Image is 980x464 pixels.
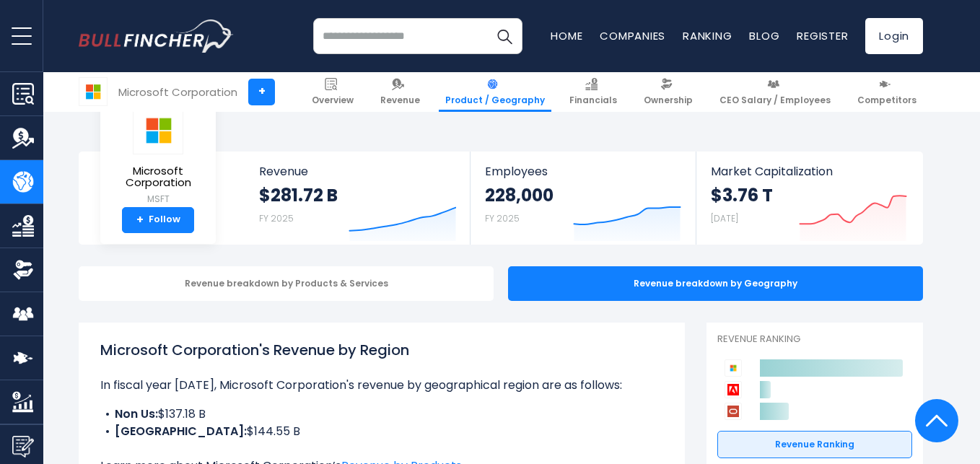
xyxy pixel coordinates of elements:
[312,95,354,106] span: Overview
[485,165,681,178] span: Employees
[711,165,907,178] span: Market Capitalization
[569,95,617,106] span: Financials
[133,106,183,154] img: MSFT logo
[551,28,582,43] a: Home
[374,72,426,112] a: Revenue
[115,406,158,422] b: Non Us:
[851,72,923,112] a: Competitors
[305,72,360,112] a: Overview
[259,165,456,178] span: Revenue
[112,165,204,189] span: Microsoft Corporation
[865,18,923,54] a: Login
[136,214,144,227] strong: +
[259,184,338,206] strong: $281.72 B
[637,72,699,112] a: Ownership
[79,78,107,105] img: MSFT logo
[100,377,663,394] p: In fiscal year [DATE], Microsoft Corporation's revenue by geographical region are as follows:
[600,28,665,43] a: Companies
[485,212,520,224] small: FY 2025
[485,184,554,206] strong: 228,000
[711,184,773,206] strong: $3.76 T
[248,79,275,105] a: +
[122,207,194,233] a: +Follow
[711,212,738,224] small: [DATE]
[717,333,912,346] p: Revenue Ranking
[118,84,237,100] div: Microsoft Corporation
[100,406,663,423] li: $137.18 B
[696,152,922,245] a: Market Capitalization $3.76 T [DATE]
[245,152,471,245] a: Revenue $281.72 B FY 2025
[100,423,663,440] li: $144.55 B
[797,28,848,43] a: Register
[644,95,693,106] span: Ownership
[380,95,420,106] span: Revenue
[79,266,494,301] div: Revenue breakdown by Products & Services
[725,403,742,420] img: Oracle Corporation competitors logo
[857,95,916,106] span: Competitors
[445,95,545,106] span: Product / Geography
[79,19,234,53] img: bullfincher logo
[471,152,695,245] a: Employees 228,000 FY 2025
[79,19,234,53] a: Go to homepage
[115,423,247,439] b: [GEOGRAPHIC_DATA]:
[725,381,742,398] img: Adobe competitors logo
[683,28,732,43] a: Ranking
[725,359,742,377] img: Microsoft Corporation competitors logo
[112,193,204,206] small: MSFT
[111,105,205,207] a: Microsoft Corporation MSFT
[713,72,837,112] a: CEO Salary / Employees
[12,259,34,281] img: Ownership
[717,431,912,458] a: Revenue Ranking
[508,266,923,301] div: Revenue breakdown by Geography
[100,339,663,361] h1: Microsoft Corporation's Revenue by Region
[259,212,294,224] small: FY 2025
[486,18,522,54] button: Search
[439,72,551,112] a: Product / Geography
[563,72,624,112] a: Financials
[719,95,831,106] span: CEO Salary / Employees
[749,28,779,43] a: Blog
